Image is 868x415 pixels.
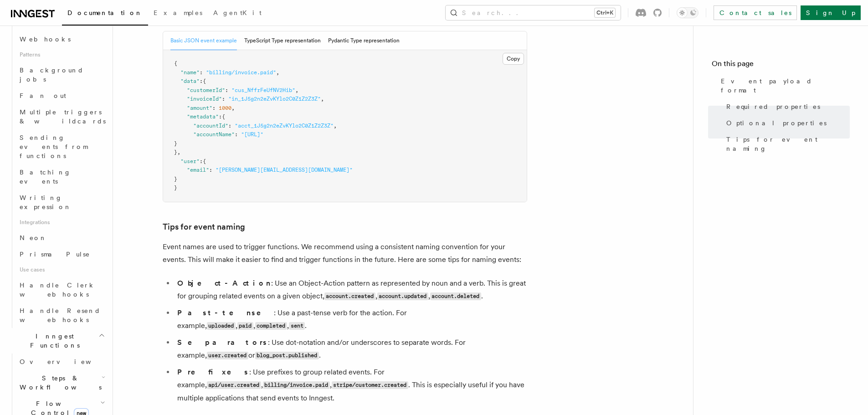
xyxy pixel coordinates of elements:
li: : Use an Object-Action pattern as represented by noun and a verb. This is great for grouping rela... [175,277,527,303]
strong: Separators [177,338,268,347]
span: , [177,149,180,155]
code: paid [237,322,253,330]
span: Inngest Functions [7,332,98,350]
span: "[URL]" [241,131,263,138]
span: : [209,167,212,173]
span: Handle Resend webhooks [20,307,101,323]
span: "invoiceId" [187,96,222,102]
span: Event payload format [721,77,850,95]
code: billing/invoice.paid [263,381,330,389]
span: , [334,123,337,129]
a: Background jobs [16,62,107,87]
button: Search...Ctrl+K [446,5,621,20]
a: Sign Up [801,5,861,20]
a: Fan out [16,87,107,104]
code: uploaded [207,322,236,330]
code: user.created [207,352,248,359]
span: Examples [154,9,202,16]
span: , [295,87,298,93]
strong: Prefixes [177,368,249,376]
span: Neon [20,234,47,241]
li: : Use dot-notation and/or underscores to separate words. For example, or . [175,336,527,362]
code: stripe/customer.created [332,381,408,389]
a: Required properties [723,98,850,115]
a: Multiple triggers & wildcards [16,104,107,129]
h4: On this page [712,58,850,73]
button: Basic JSON event example [170,31,237,50]
span: Batching events [20,169,71,185]
a: Neon [16,230,107,246]
span: AgentKit [213,9,262,16]
span: "name" [180,69,200,76]
span: "email" [187,167,209,173]
span: } [174,184,177,191]
li: : Use prefixes to group related events. For example, , , . This is especially useful if you have ... [175,366,527,405]
p: Event names are used to trigger functions. We recommend using a consistent naming convention for ... [163,241,527,266]
span: { [203,78,206,84]
code: sent [289,322,305,330]
a: AgentKit [208,3,267,25]
kbd: Ctrl+K [595,8,615,17]
span: Overview [20,358,113,365]
span: Sending events from functions [20,134,87,159]
span: Documentation [67,9,143,16]
a: Batching events [16,164,107,190]
span: } [174,176,177,182]
span: : [212,105,216,111]
span: Required properties [726,102,820,111]
span: "[PERSON_NAME][EMAIL_ADDRESS][DOMAIN_NAME]" [216,167,353,173]
span: "data" [180,78,200,84]
span: "cus_NffrFeUfNV2Hib" [231,87,295,93]
a: Tips for event naming [723,131,850,157]
a: Overview [16,354,107,370]
span: "acct_1J5g2n2eZvKYlo2C0Z1Z2Z3Z" [235,123,334,129]
span: : [200,78,203,84]
span: : [235,131,238,138]
span: "amount" [187,105,212,111]
span: Handle Clerk webhooks [20,282,96,298]
span: "metadata" [187,113,219,120]
a: Examples [148,3,208,25]
span: : [228,123,231,129]
strong: Object-Action [177,279,271,287]
a: Handle Resend webhooks [16,302,107,328]
button: Pydantic Type representation [328,31,400,50]
span: "billing/invoice.paid" [206,69,276,76]
li: : Use a past-tense verb for the action. For example, , , , . [175,307,527,333]
a: Event payload format [717,73,850,98]
a: Documentation [62,3,148,26]
a: Writing expression [16,190,107,215]
button: Steps & Workflows [16,370,107,395]
span: { [222,113,225,120]
button: TypeScript Type representation [244,31,321,50]
a: Contact sales [714,5,797,20]
span: "user" [180,158,200,164]
a: Webhooks [16,31,107,47]
span: "accountName" [193,131,235,138]
span: Patterns [16,47,107,62]
a: Prisma Pulse [16,246,107,262]
span: 1000 [219,105,231,111]
a: Sending events from functions [16,129,107,164]
span: : [222,96,225,102]
span: "accountId" [193,123,228,129]
a: Handle Clerk webhooks [16,277,107,302]
span: Steps & Workflows [16,374,102,392]
span: } [174,140,177,147]
span: "in_1J5g2n2eZvKYlo2C0Z1Z2Z3Z" [228,96,321,102]
span: Integrations [16,215,107,230]
span: Tips for event naming [726,135,850,153]
a: Optional properties [723,115,850,131]
span: { [174,60,177,67]
code: api/user.created [207,381,261,389]
span: Optional properties [726,118,827,128]
span: , [276,69,279,76]
span: "customerId" [187,87,225,93]
span: , [231,105,235,111]
span: Fan out [20,92,66,99]
span: Writing expression [20,194,72,210]
span: Background jobs [20,67,84,83]
span: } [174,149,177,155]
span: Multiple triggers & wildcards [20,108,106,125]
a: Tips for event naming [163,220,245,233]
